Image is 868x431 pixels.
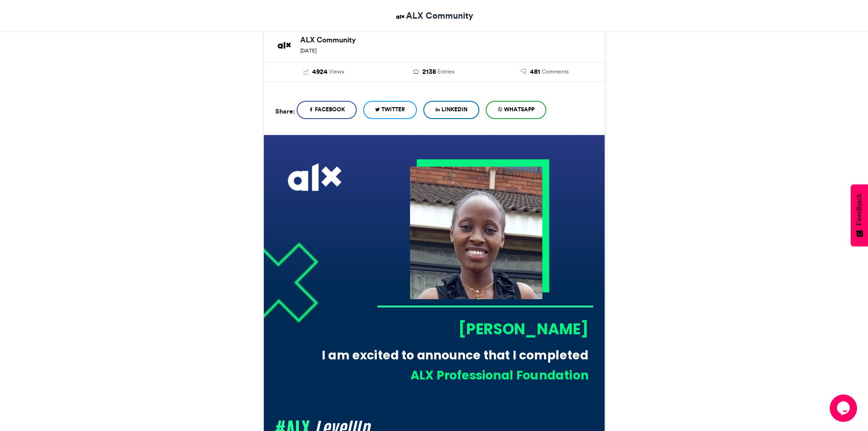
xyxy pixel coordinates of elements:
[385,67,483,77] a: 2138 Entries
[297,101,357,119] a: Facebook
[442,105,467,114] span: LinkedIn
[486,101,546,119] a: WhatsApp
[530,67,540,77] span: 481
[851,184,868,246] button: Feedback - Show survey
[329,68,344,76] span: Views
[410,166,542,299] img: 1759326311.594-b2dcae4267c1926e4edbba7f5065fdc4d8f11412.png
[300,47,317,54] small: [DATE]
[275,36,293,54] img: ALX Community
[275,105,295,117] h5: Share:
[275,67,372,77] a: 4924 Views
[312,67,328,77] span: 4924
[377,318,588,339] div: [PERSON_NAME]
[422,67,436,77] span: 2138
[395,9,473,22] a: ALX Community
[315,105,345,114] span: Facebook
[395,11,406,22] img: ALX Community
[313,347,588,363] div: I am excited to announce that I completed
[328,367,588,384] div: ALX Professional Foundation
[423,101,479,119] a: LinkedIn
[504,105,534,114] span: WhatsApp
[275,15,593,31] h2: Tambali #ALXLevelUp
[363,101,417,119] a: Twitter
[381,105,405,114] span: Twitter
[855,193,863,225] span: Feedback
[496,67,593,77] a: 481 Comments
[542,68,569,76] span: Comments
[830,395,859,422] iframe: chat widget
[437,68,454,76] span: Entries
[300,36,593,43] h6: ALX Community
